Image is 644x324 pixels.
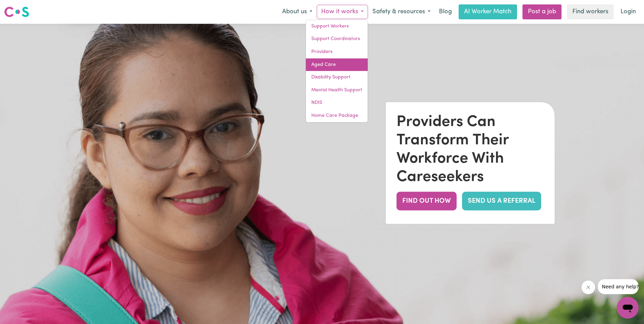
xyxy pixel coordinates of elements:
a: SEND US A REFERRAL [462,192,541,211]
a: Post a job [522,4,562,19]
a: Blog [435,4,456,19]
img: Careseekers logo [4,6,29,18]
a: Support Coordinators [306,33,368,46]
a: NDIS [306,96,368,109]
button: How it works [317,5,368,19]
a: Mental Health Support [306,84,368,97]
a: Support Workers [306,20,368,33]
button: Safety & resources [368,5,435,19]
a: Login [617,4,640,19]
a: Aged Care [306,58,368,71]
div: How it works [306,20,368,123]
a: Providers [306,46,368,58]
iframe: Button to launch messaging window [617,297,639,319]
button: About us [278,5,317,19]
a: Find workers [567,4,614,19]
div: Providers Can Transform Their Workforce With Careseekers [397,113,544,186]
a: Home Care Package [306,109,368,122]
span: Need any help? [4,5,41,10]
iframe: Message from company [598,279,639,294]
button: FIND OUT HOW [397,192,457,211]
a: Careseekers logo [4,4,29,20]
a: AI Worker Match [459,4,517,19]
iframe: Close message [582,281,595,294]
a: Disability Support [306,71,368,84]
